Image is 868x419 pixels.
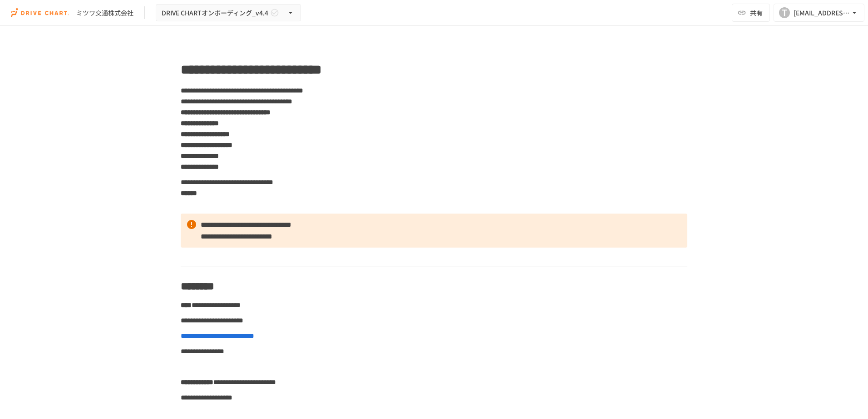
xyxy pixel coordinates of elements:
[11,5,69,20] img: i9VDDS9JuLRLX3JIUyK59LcYp6Y9cayLPHs4hOxMB9W
[76,8,133,18] div: ミツワ交通株式会社
[750,8,763,18] span: 共有
[156,4,301,22] button: DRIVE CHARTオンボーディング_v4.4
[162,7,268,19] span: DRIVE CHARTオンボーディング_v4.4
[794,7,850,19] div: [EMAIL_ADDRESS][DOMAIN_NAME]
[774,4,864,22] button: T[EMAIL_ADDRESS][DOMAIN_NAME]
[732,4,770,22] button: 共有
[779,7,790,18] div: T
